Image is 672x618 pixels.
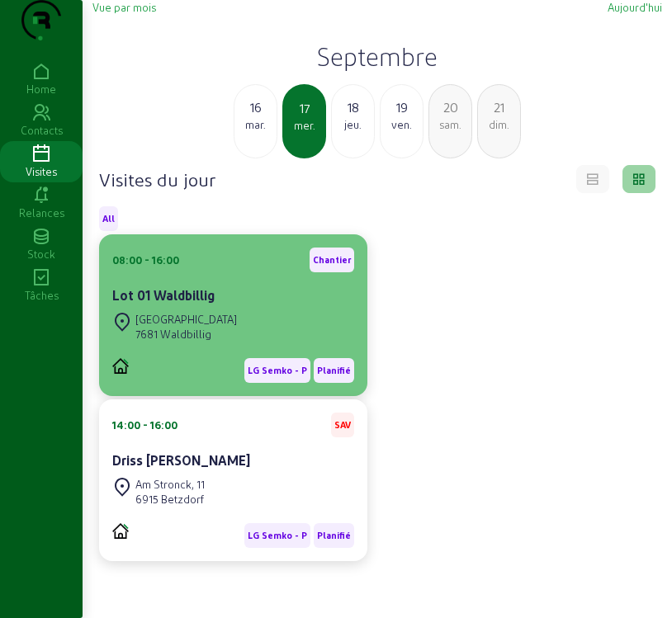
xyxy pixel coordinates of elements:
[102,213,115,224] span: All
[317,530,351,541] span: Planifié
[381,97,423,117] div: 19
[248,530,307,541] span: LG Semko - P
[608,1,662,13] span: Aujourd'hui
[92,41,662,71] h2: Septembre
[135,327,237,342] div: 7681 Waldbillig
[99,167,215,191] h4: Visites du jour
[478,117,520,132] div: dim.
[135,312,237,327] div: [GEOGRAPHIC_DATA]
[112,418,177,432] div: 14:00 - 16:00
[135,477,205,492] div: Am Stronck, 11
[478,97,520,117] div: 21
[112,358,129,374] img: PVELEC
[234,117,277,132] div: mar.
[248,365,307,376] span: LG Semko - P
[112,287,215,303] cam-card-title: Lot 01 Waldbillig
[332,97,374,117] div: 18
[284,98,324,118] div: 17
[234,97,277,117] div: 16
[92,1,156,13] span: Vue par mois
[135,492,205,507] div: 6915 Betzdorf
[334,419,351,431] span: SAV
[429,97,471,117] div: 20
[332,117,374,132] div: jeu.
[429,117,471,132] div: sam.
[313,254,351,266] span: Chantier
[112,452,250,468] cam-card-title: Driss [PERSON_NAME]
[284,118,324,133] div: mer.
[317,365,351,376] span: Planifié
[112,523,129,539] img: PVELEC
[381,117,423,132] div: ven.
[112,252,179,267] div: 08:00 - 16:00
